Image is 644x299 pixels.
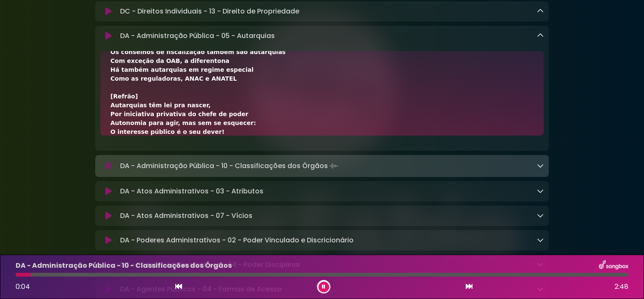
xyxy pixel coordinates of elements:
p: DC - Direitos Individuais - 13 - Direito de Propriedade [120,6,299,16]
span: 2:48 [614,282,628,292]
span: 0:04 [16,282,30,291]
p: DA - Administração Pública - 10 - Classificações dos Órgãos [120,160,340,172]
p: DA - Atos Administrativos - 07 - Vícios [120,211,252,221]
img: songbox-logo-white.png [599,260,628,271]
img: waveform4.gif [328,160,340,172]
p: DA - Atos Administrativos - 03 - Atributos [120,186,263,196]
p: DA - Administração Pública - 10 - Classificações dos Órgãos [16,261,232,271]
p: DA - Poderes Administrativos - 02 - Poder Vinculado e Discricionário [120,235,354,245]
p: DA - Administração Pública - 05 - Autarquias [120,31,275,41]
